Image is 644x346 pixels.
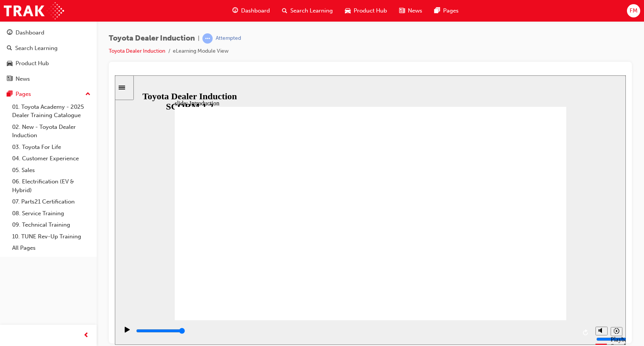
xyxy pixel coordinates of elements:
[7,91,13,98] span: pages-icon
[173,47,229,56] li: eLearning Module View
[3,87,94,101] button: Pages
[9,231,94,243] a: 10. TUNE Rev-Up Training
[7,30,13,36] span: guage-icon
[9,164,94,176] a: 05. Sales
[9,121,94,141] a: 02. New - Toyota Dealer Induction
[109,48,165,54] a: Toyota Dealer Induction
[4,251,17,264] button: Play (Ctrl+Alt+P)
[434,6,440,16] span: pages-icon
[83,331,89,340] span: prev-icon
[4,245,477,269] div: playback controls
[9,176,94,196] a: 06. Electrification (EV & Hybrid)
[443,6,459,15] span: Pages
[477,245,507,269] div: misc controls
[9,101,94,121] a: 01. Toyota Academy - 2025 Dealer Training Catalogue
[339,3,393,19] a: car-iconProduct Hub
[216,35,241,42] div: Attempted
[21,252,70,258] input: slide progress
[7,45,12,52] span: search-icon
[3,72,94,86] a: News
[9,153,94,164] a: 04. Customer Experience
[481,251,493,260] button: Mute (Ctrl+Alt+M)
[9,242,94,254] a: All Pages
[465,252,477,263] button: Replay (Ctrl+Alt+R)
[15,44,58,53] div: Search Learning
[9,219,94,231] a: 09. Technical Training
[232,6,238,16] span: guage-icon
[9,208,94,219] a: 08. Service Training
[399,6,405,16] span: news-icon
[16,90,31,99] div: Pages
[202,33,213,44] span: learningRecordVerb_ATTEMPT-icon
[428,3,465,19] a: pages-iconPages
[198,34,199,43] span: |
[354,6,387,15] span: Product Hub
[7,60,13,67] span: car-icon
[9,141,94,153] a: 03. Toyota For Life
[3,56,94,70] a: Product Hub
[85,89,91,99] span: up-icon
[290,6,333,15] span: Search Learning
[7,76,13,83] span: news-icon
[393,3,428,19] a: news-iconNews
[627,4,640,17] button: FM
[109,34,195,43] span: Toyota Dealer Induction
[282,6,287,16] span: search-icon
[345,6,351,16] span: car-icon
[3,41,94,55] a: Search Learning
[9,196,94,208] a: 07. Parts21 Certification
[496,252,508,261] button: Playback speed
[276,3,339,19] a: search-iconSearch Learning
[4,2,64,19] img: Trak
[630,6,638,15] span: FM
[481,261,530,267] input: volume
[226,3,276,19] a: guage-iconDashboard
[3,26,94,40] a: Dashboard
[496,261,507,274] div: Playback Speed
[241,6,270,15] span: Dashboard
[16,28,44,37] div: Dashboard
[16,75,30,83] div: News
[3,24,94,87] button: DashboardSearch LearningProduct HubNews
[408,6,422,15] span: News
[16,59,49,68] div: Product Hub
